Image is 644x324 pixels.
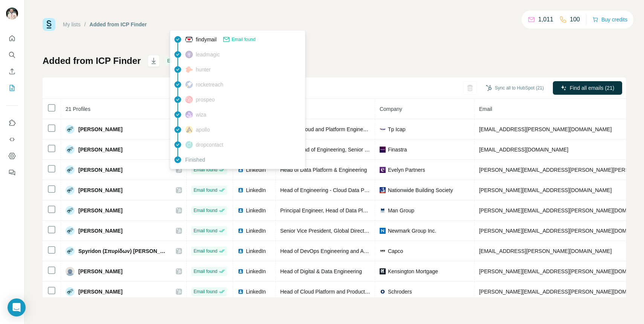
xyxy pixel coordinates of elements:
img: Avatar [66,165,75,174]
li: / [84,21,86,28]
span: Email found [194,288,217,295]
img: company-logo [380,147,386,153]
span: Company [380,106,402,112]
span: dropcontact [196,141,223,148]
span: Head of Data Platform & Engineering [280,167,367,173]
span: apollo [196,126,210,133]
img: Avatar [66,125,75,134]
img: LinkedIn logo [238,268,244,274]
span: Capco [388,247,403,255]
button: Feedback [6,166,18,179]
img: Avatar [66,287,75,296]
span: Nationwide Building Society [388,186,453,194]
span: [PERSON_NAME] [78,146,122,153]
img: company-logo [380,126,386,132]
div: Open Intercom Messenger [8,298,26,316]
img: LinkedIn logo [238,167,244,173]
span: Email found [194,248,217,254]
span: Finished [185,156,205,164]
span: [PERSON_NAME] [78,207,122,214]
img: LinkedIn logo [238,228,244,234]
span: Head of Cloud Platform and Product Engineering [280,289,395,295]
img: Avatar [66,206,75,215]
span: prospeo [196,96,215,103]
span: [EMAIL_ADDRESS][DOMAIN_NAME] [479,147,568,153]
span: Kensington Mortgage [388,268,438,275]
span: hunter [196,66,211,73]
span: [PERSON_NAME] [78,186,122,194]
img: Avatar [66,247,75,256]
span: Email found [194,207,217,214]
img: provider rocketreach logo [185,81,193,88]
img: Avatar [66,186,75,195]
span: Tp Icap [388,126,406,133]
img: Avatar [66,145,75,154]
button: Buy credits [592,14,627,25]
img: company-logo [380,289,386,295]
button: Quick start [6,32,18,45]
span: Email [479,106,492,112]
p: 100 [570,15,580,24]
img: provider hunter logo [185,66,193,73]
img: Avatar [6,8,18,20]
span: Head of Engineering - Cloud Data Platforms [280,187,383,193]
img: provider leadmagic logo [185,51,193,58]
span: Evelyn Partners [388,166,425,174]
button: Use Surfe on LinkedIn [6,116,18,130]
span: [PERSON_NAME][EMAIL_ADDRESS][DOMAIN_NAME] [479,187,612,193]
span: Newmark Group Inc. [388,227,436,235]
span: Head of Cloud and Platform Engineering [280,126,375,132]
span: LinkedIn [246,268,266,275]
img: LinkedIn logo [238,207,244,213]
button: My lists [6,81,18,95]
span: LinkedIn [246,227,266,235]
span: [PERSON_NAME] [78,166,122,174]
span: Finastra [388,146,407,153]
span: Senior Vice President, Global Director of Engineering, Operational Excellence [280,228,461,234]
img: provider prospeo logo [185,96,193,103]
img: provider dropcontact logo [185,141,193,148]
span: rocketreach [196,81,223,88]
button: Search [6,48,18,62]
span: [EMAIL_ADDRESS][PERSON_NAME][DOMAIN_NAME] [479,126,612,132]
span: [EMAIL_ADDRESS][PERSON_NAME][DOMAIN_NAME] [479,248,612,254]
span: Email found [194,227,217,234]
button: Find all emails (21) [553,81,622,95]
span: Find all emails (21) [570,84,614,92]
span: [PERSON_NAME] [78,126,122,133]
img: provider wiza logo [185,111,193,118]
img: Avatar [66,267,75,276]
img: LinkedIn logo [238,248,244,254]
span: LinkedIn [246,166,266,174]
span: Email found [194,268,217,275]
span: wiza [196,111,206,118]
img: Avatar [66,226,75,235]
img: LinkedIn logo [238,289,244,295]
img: company-logo [380,228,386,234]
h1: Added from ICP Finder [43,55,141,67]
span: LinkedIn [246,207,266,214]
div: Enrichment is done [165,56,217,65]
span: Spyridon (Σπυρίδων) [PERSON_NAME] [78,247,168,255]
span: LinkedIn [246,247,266,255]
img: company-logo [380,187,386,193]
button: Use Surfe API [6,133,18,146]
span: leadmagic [196,51,220,58]
span: findymail [196,36,217,43]
img: Surfe Logo [43,18,55,31]
div: Added from ICP Finder [90,21,147,28]
span: Principal Engineer, Head of Data Platform [280,207,378,213]
a: My lists [63,21,81,27]
img: company-logo [380,207,386,213]
span: Email found [194,187,217,194]
span: [PERSON_NAME] [78,288,122,295]
img: company-logo [380,268,386,274]
button: Dashboard [6,149,18,163]
span: 21 Profiles [66,106,90,112]
img: provider findymail logo [185,36,193,43]
span: Schroders [388,288,412,295]
span: LinkedIn [246,288,266,295]
img: company-logo [380,248,386,254]
span: Man Group [388,207,414,214]
p: 1,011 [538,15,553,24]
